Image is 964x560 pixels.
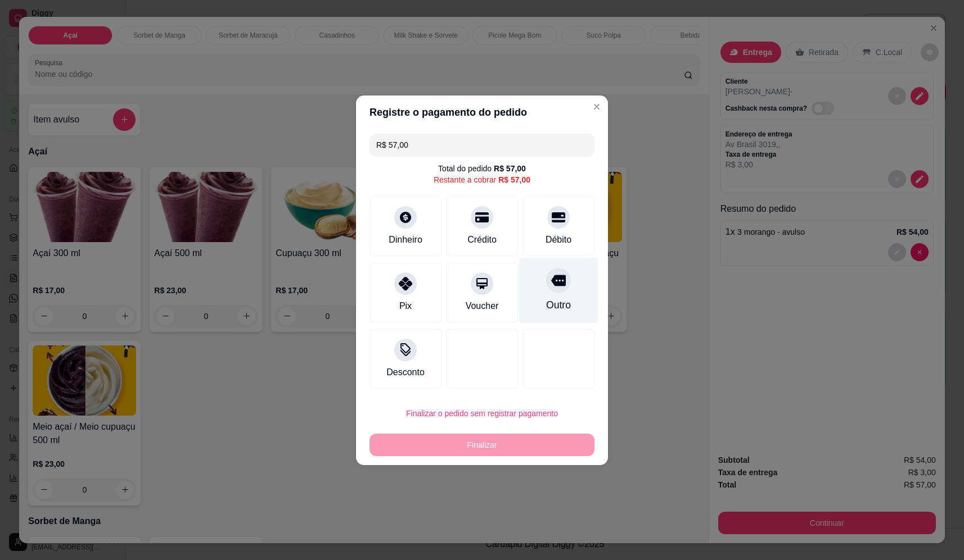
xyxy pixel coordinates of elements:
button: Close [588,98,606,116]
div: Voucher [466,299,499,313]
div: R$ 57,00 [498,174,530,185]
div: R$ 57,00 [494,163,526,174]
div: Débito [546,233,571,247]
div: Total do pedido [438,163,526,174]
div: Outro [546,298,571,312]
div: Pix [399,299,412,313]
div: Crédito [467,233,497,247]
button: Finalizar o pedido sem registrar pagamento [370,402,594,425]
div: Restante a cobrar [434,174,530,185]
input: Ex.: hambúrguer de cordeiro [376,134,588,156]
header: Registre o pagamento do pedido [356,95,608,129]
div: Desconto [386,366,425,379]
div: Dinheiro [389,233,422,247]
